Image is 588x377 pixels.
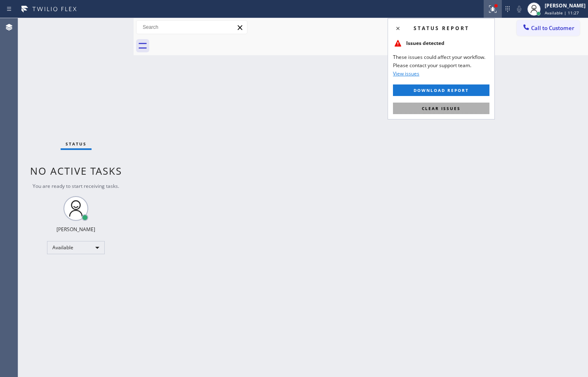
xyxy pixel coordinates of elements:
[513,3,525,15] button: Mute
[517,20,580,36] button: Call to Customer
[56,226,95,233] div: [PERSON_NAME]
[33,183,119,190] span: You are ready to start receiving tasks.
[66,141,87,147] span: Status
[47,241,105,254] div: Available
[545,2,586,9] div: [PERSON_NAME]
[531,24,574,32] span: Call to Customer
[30,164,122,178] span: No active tasks
[545,10,579,16] span: Available | 11:27
[136,21,247,34] input: Search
